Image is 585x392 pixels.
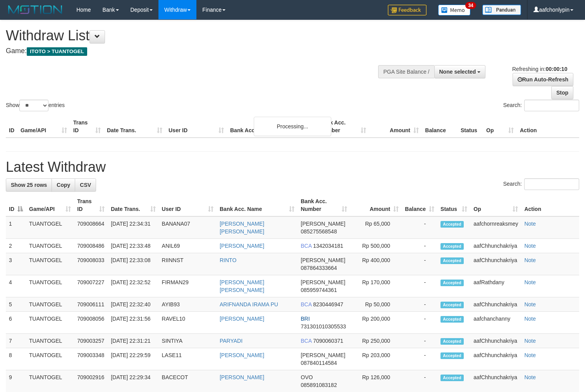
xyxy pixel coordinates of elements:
[524,301,536,307] a: Note
[470,239,521,253] td: aafChhunchakriya
[402,194,437,216] th: Balance: activate to sort column ascending
[440,375,464,381] span: Accepted
[220,374,264,380] a: [PERSON_NAME]
[220,316,264,322] a: [PERSON_NAME]
[482,5,521,15] img: panduan.png
[440,338,464,345] span: Accepted
[402,275,437,297] td: -
[159,253,217,275] td: RIINNST
[6,312,26,334] td: 6
[301,228,337,235] span: Copy 085275568548 to clipboard
[301,243,311,249] span: BCA
[6,348,26,370] td: 8
[159,194,217,216] th: User ID: activate to sort column ascending
[301,221,345,227] span: [PERSON_NAME]
[6,239,26,253] td: 2
[74,275,108,297] td: 709007227
[437,194,470,216] th: Status: activate to sort column ascending
[301,279,345,285] span: [PERSON_NAME]
[301,338,311,344] span: BCA
[301,257,345,263] span: [PERSON_NAME]
[6,116,17,138] th: ID
[52,178,75,192] a: Copy
[220,243,264,249] a: [PERSON_NAME]
[301,301,311,307] span: BCA
[220,338,243,344] a: PARYADI
[6,216,26,239] td: 1
[524,338,536,344] a: Note
[74,253,108,275] td: 709008033
[6,159,579,175] h1: Latest Withdraw
[26,194,74,216] th: Game/API: activate to sort column ascending
[313,243,343,249] span: Copy 1342034181 to clipboard
[6,194,26,216] th: ID: activate to sort column descending
[517,116,579,138] th: Action
[26,312,74,334] td: TUANTOGEL
[521,194,579,216] th: Action
[11,182,47,188] span: Show 25 rows
[350,194,402,216] th: Amount: activate to sort column ascending
[301,360,337,366] span: Copy 087840114584 to clipboard
[6,253,26,275] td: 3
[159,297,217,312] td: AYIB93
[350,348,402,370] td: Rp 203,000
[524,316,536,322] a: Note
[350,312,402,334] td: Rp 200,000
[402,239,437,253] td: -
[6,297,26,312] td: 5
[350,216,402,239] td: Rp 65,000
[350,239,402,253] td: Rp 500,000
[70,116,104,138] th: Trans ID
[17,116,70,138] th: Game/API
[80,182,91,188] span: CSV
[108,348,158,370] td: [DATE] 22:29:59
[220,352,264,358] a: [PERSON_NAME]
[301,382,337,388] span: Copy 085891083182 to clipboard
[524,221,536,227] a: Note
[301,323,346,330] span: Copy 731301010305533 to clipboard
[470,312,521,334] td: aafchanchanny
[470,216,521,239] td: aafchornreaksmey
[108,239,158,253] td: [DATE] 22:33:48
[6,178,52,192] a: Show 25 rows
[301,352,345,358] span: [PERSON_NAME]
[545,66,567,72] strong: 00:00:10
[402,216,437,239] td: -
[108,216,158,239] td: [DATE] 22:34:31
[26,216,74,239] td: TUANTOGEL
[524,279,536,285] a: Note
[6,4,65,16] img: MOTION_logo.png
[402,334,437,348] td: -
[104,116,165,138] th: Date Trans.
[440,316,464,323] span: Accepted
[108,194,158,216] th: Date Trans.: activate to sort column ascending
[512,66,567,72] span: Refreshing in:
[470,275,521,297] td: aafRathdany
[524,352,536,358] a: Note
[74,334,108,348] td: 709003257
[524,100,579,111] input: Search:
[159,334,217,348] td: SINTIYA
[159,216,217,239] td: BANANA07
[503,100,579,111] label: Search:
[159,312,217,334] td: RAVEL10
[313,301,343,307] span: Copy 8230446947 to clipboard
[108,297,158,312] td: [DATE] 22:32:40
[159,348,217,370] td: LASE11
[6,100,65,111] label: Show entries
[503,178,579,190] label: Search:
[26,275,74,297] td: TUANTOGEL
[298,194,350,216] th: Bank Acc. Number: activate to sort column ascending
[551,86,573,99] a: Stop
[6,334,26,348] td: 7
[439,69,476,75] span: None selected
[440,302,464,308] span: Accepted
[74,312,108,334] td: 709008056
[19,100,48,111] select: Showentries
[108,253,158,275] td: [DATE] 22:33:08
[402,297,437,312] td: -
[524,374,536,380] a: Note
[434,65,486,78] button: None selected
[438,5,471,16] img: Button%20Memo.svg
[220,279,264,293] a: [PERSON_NAME] [PERSON_NAME]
